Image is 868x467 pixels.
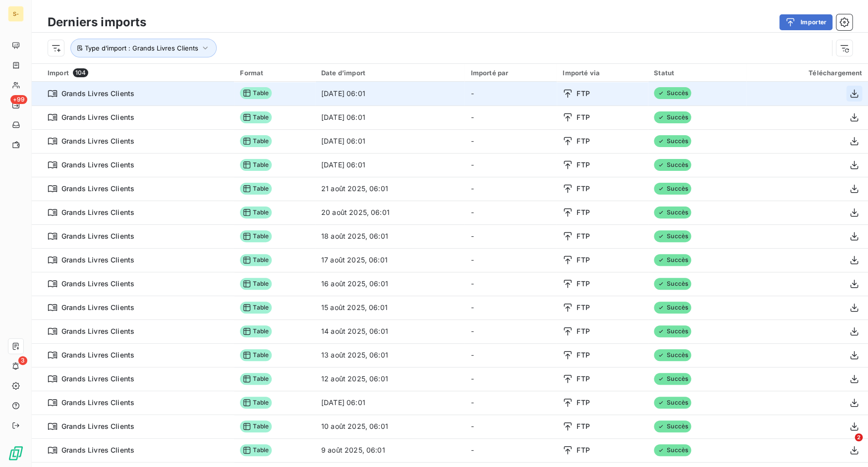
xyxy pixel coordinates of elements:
div: Importé via [563,69,642,77]
span: Succès [654,278,691,290]
span: FTP [577,326,589,336]
span: Succès [654,230,691,242]
td: - [464,248,557,272]
span: 2 [855,433,863,441]
div: Statut [654,69,740,77]
td: 18 août 2025, 06:01 [315,224,465,248]
span: Grands Livres Clients [61,89,134,99]
span: Grands Livres Clients [61,398,134,408]
td: [DATE] 06:01 [315,129,465,153]
span: Grands Livres Clients [61,421,134,431]
div: S- [8,6,24,22]
td: [DATE] 06:01 [315,82,465,105]
td: 14 août 2025, 06:01 [315,319,465,343]
span: Table [240,254,272,266]
h3: Derniers imports [48,13,146,31]
span: Table [240,159,272,171]
td: - [464,367,557,391]
span: Table [240,420,272,432]
span: Succès [654,254,691,266]
a: +99 [8,97,23,113]
span: Succès [654,135,691,147]
span: Succès [654,420,691,432]
span: +99 [10,95,27,104]
span: Succès [654,183,691,195]
button: Importer [779,14,832,30]
td: - [464,343,557,367]
span: FTP [577,421,589,431]
td: 16 août 2025, 06:01 [315,272,465,296]
span: Table [240,397,272,409]
span: FTP [577,112,589,122]
td: 15 août 2025, 06:01 [315,296,465,319]
td: 17 août 2025, 06:01 [315,248,465,272]
td: [DATE] 06:01 [315,105,465,129]
span: Table [240,111,272,123]
td: - [464,105,557,129]
span: Table [240,230,272,242]
span: Table [240,349,272,361]
span: Table [240,278,272,290]
td: - [464,129,557,153]
span: Grands Livres Clients [61,160,134,170]
span: Grands Livres Clients [61,445,134,455]
span: FTP [577,445,589,455]
td: 20 août 2025, 06:01 [315,201,465,224]
span: FTP [577,255,589,265]
td: - [464,272,557,296]
span: Succès [654,207,691,218]
span: Table [240,302,272,313]
td: - [464,177,557,201]
img: Logo LeanPay [8,445,24,461]
span: FTP [577,160,589,170]
td: [DATE] 06:01 [315,391,465,415]
td: 9 août 2025, 06:01 [315,438,465,462]
td: - [464,415,557,438]
span: FTP [577,231,589,241]
td: - [464,391,557,415]
span: Succès [654,159,691,171]
span: Succès [654,349,691,361]
span: FTP [577,184,589,194]
span: Grands Livres Clients [61,184,134,194]
td: 12 août 2025, 06:01 [315,367,465,391]
span: FTP [577,303,589,312]
td: - [464,319,557,343]
div: Format [240,69,309,77]
span: FTP [577,350,589,360]
span: FTP [577,208,589,217]
td: - [464,296,557,319]
span: Grands Livres Clients [61,279,134,289]
span: Grands Livres Clients [61,303,134,312]
span: FTP [577,136,589,146]
span: FTP [577,89,589,99]
td: - [464,153,557,177]
td: 21 août 2025, 06:01 [315,177,465,201]
span: Table [240,325,272,337]
td: [DATE] 06:01 [315,153,465,177]
div: Téléchargement [752,69,862,77]
span: Succès [654,397,691,409]
span: Succès [654,111,691,123]
span: Type d’import : Grands Livres Clients [85,44,198,52]
iframe: Intercom live chat [834,433,858,457]
span: Grands Livres Clients [61,326,134,336]
span: Grands Livres Clients [61,255,134,265]
span: 104 [73,68,88,77]
span: Table [240,183,272,195]
span: Table [240,444,272,456]
span: Grands Livres Clients [61,208,134,217]
span: Table [240,373,272,385]
td: 10 août 2025, 06:01 [315,415,465,438]
td: - [464,82,557,105]
span: Succès [654,302,691,313]
button: Type d’import : Grands Livres Clients [70,39,217,57]
span: Table [240,87,272,99]
td: 13 août 2025, 06:01 [315,343,465,367]
span: Grands Livres Clients [61,231,134,241]
span: Table [240,207,272,218]
span: Grands Livres Clients [61,374,134,384]
td: - [464,224,557,248]
div: Importé par [470,69,551,77]
span: Succès [654,373,691,385]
